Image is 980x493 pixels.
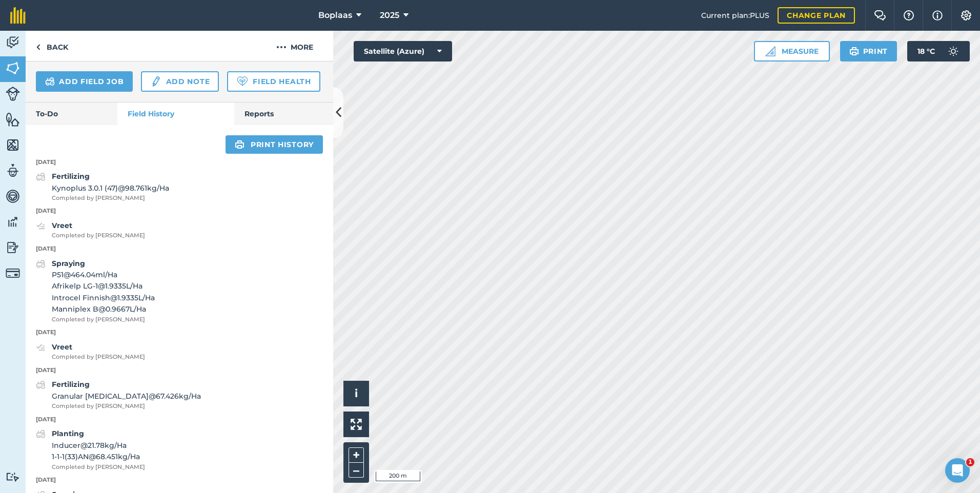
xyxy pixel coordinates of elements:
[349,463,364,478] button: –
[903,10,915,20] img: A question mark icon
[26,31,78,61] a: Back
[52,463,145,472] span: Completed by [PERSON_NAME]
[141,71,219,92] a: Add note
[36,341,145,362] a: VreetCompleted by [PERSON_NAME]
[26,207,333,216] p: [DATE]
[52,451,145,462] span: 1-1-1(33)AN @ 68.451 kg / Ha
[52,269,155,280] span: P51 @ 464.04 ml / Ha
[10,7,26,24] img: fieldmargin Logo
[52,221,72,230] strong: Vreet
[343,381,369,406] button: i
[778,7,855,24] a: Change plan
[117,102,234,125] a: Field History
[351,419,362,430] img: Four arrows, one pointing top left, one top right, one bottom right and the last bottom left
[355,387,358,400] span: i
[52,194,169,203] span: Completed by [PERSON_NAME]
[36,341,46,354] img: svg+xml;base64,PD94bWwgdmVyc2lvbj0iMS4wIiBlbmNvZGluZz0idXRmLTgiPz4KPCEtLSBHZW5lcmF0b3I6IEFkb2JlIE...
[52,440,145,451] span: Inducer @ 21.78 kg / Ha
[45,75,55,88] img: svg+xml;base64,PD94bWwgdmVyc2lvbj0iMS4wIiBlbmNvZGluZz0idXRmLTgiPz4KPCEtLSBHZW5lcmF0b3I6IEFkb2JlIE...
[36,41,40,53] img: svg+xml;base64,PHN2ZyB4bWxucz0iaHR0cDovL3d3dy53My5vcmcvMjAwMC9zdmciIHdpZHRoPSI5IiBoZWlnaHQ9IjI0Ii...
[6,214,20,230] img: svg+xml;base64,PD94bWwgdmVyc2lvbj0iMS4wIiBlbmNvZGluZz0idXRmLTgiPz4KPCEtLSBHZW5lcmF0b3I6IEFkb2JlIE...
[52,402,201,411] span: Completed by [PERSON_NAME]
[36,220,46,232] img: svg+xml;base64,PD94bWwgdmVyc2lvbj0iMS4wIiBlbmNvZGluZz0idXRmLTgiPz4KPCEtLSBHZW5lcmF0b3I6IEFkb2JlIE...
[52,353,145,362] span: Completed by [PERSON_NAME]
[52,182,169,194] span: Kynoplus 3.0.1 (47) @ 98.761 kg / Ha
[917,41,935,61] span: 18 ° C
[26,158,333,167] p: [DATE]
[36,428,46,440] img: svg+xml;base64,PD94bWwgdmVyc2lvbj0iMS4wIiBlbmNvZGluZz0idXRmLTgiPz4KPCEtLSBHZW5lcmF0b3I6IEFkb2JlIE...
[26,244,333,254] p: [DATE]
[754,41,830,61] button: Measure
[36,428,145,471] a: PlantingInducer@21.78kg/Ha1-1-1(33)AN@68.451kg/HaCompleted by [PERSON_NAME]
[52,303,155,315] span: Manniplex B @ 0.9667 L / Ha
[6,60,20,76] img: svg+xml;base64,PHN2ZyB4bWxucz0iaHR0cDovL3d3dy53My5vcmcvMjAwMC9zdmciIHdpZHRoPSI1NiIgaGVpZ2h0PSI2MC...
[945,458,970,483] iframe: Intercom live chat
[349,447,364,463] button: +
[874,10,886,20] img: Two speech bubbles overlapping with the left bubble in the forefront
[256,31,333,61] button: More
[276,41,287,53] img: svg+xml;base64,PHN2ZyB4bWxucz0iaHR0cDovL3d3dy53My5vcmcvMjAwMC9zdmciIHdpZHRoPSIyMCIgaGVpZ2h0PSIyNC...
[354,41,452,61] button: Satellite (Azure)
[36,171,169,202] a: FertilizingKynoplus 3.0.1 (47)@98.761kg/HaCompleted by [PERSON_NAME]
[6,35,20,50] img: svg+xml;base64,PD94bWwgdmVyc2lvbj0iMS4wIiBlbmNvZGluZz0idXRmLTgiPz4KPCEtLSBHZW5lcmF0b3I6IEFkb2JlIE...
[52,380,90,389] strong: Fertilizing
[52,391,201,402] span: Granular [MEDICAL_DATA] @ 67.426 kg / Ha
[380,9,399,22] span: 2025
[150,75,161,88] img: svg+xml;base64,PD94bWwgdmVyc2lvbj0iMS4wIiBlbmNvZGluZz0idXRmLTgiPz4KPCEtLSBHZW5lcmF0b3I6IEFkb2JlIE...
[36,258,155,324] a: SprayingP51@464.04ml/HaAfrikelp LG-1@1.9335L/HaIntrocel Finnish@1.9335L/HaManniplex B@0.9667L/HaC...
[765,46,775,56] img: Ruler icon
[52,280,155,292] span: Afrikelp LG-1 @ 1.9335 L / Ha
[6,472,20,482] img: svg+xml;base64,PD94bWwgdmVyc2lvbj0iMS4wIiBlbmNvZGluZz0idXRmLTgiPz4KPCEtLSBHZW5lcmF0b3I6IEFkb2JlIE...
[6,112,20,127] img: svg+xml;base64,PHN2ZyB4bWxucz0iaHR0cDovL3d3dy53My5vcmcvMjAwMC9zdmciIHdpZHRoPSI1NiIgaGVpZ2h0PSI2MC...
[36,258,46,270] img: svg+xml;base64,PD94bWwgdmVyc2lvbj0iMS4wIiBlbmNvZGluZz0idXRmLTgiPz4KPCEtLSBHZW5lcmF0b3I6IEFkb2JlIE...
[943,41,964,61] img: svg+xml;base64,PD94bWwgdmVyc2lvbj0iMS4wIiBlbmNvZGluZz0idXRmLTgiPz4KPCEtLSBHZW5lcmF0b3I6IEFkb2JlIE...
[52,429,84,438] strong: Planting
[701,10,769,21] span: Current plan : PLUS
[36,71,133,92] a: Add field job
[6,163,20,178] img: svg+xml;base64,PD94bWwgdmVyc2lvbj0iMS4wIiBlbmNvZGluZz0idXRmLTgiPz4KPCEtLSBHZW5lcmF0b3I6IEFkb2JlIE...
[52,342,72,352] strong: Vreet
[6,266,20,280] img: svg+xml;base64,PD94bWwgdmVyc2lvbj0iMS4wIiBlbmNvZGluZz0idXRmLTgiPz4KPCEtLSBHZW5lcmF0b3I6IEFkb2JlIE...
[907,41,970,61] button: 18 °C
[235,138,244,151] img: svg+xml;base64,PHN2ZyB4bWxucz0iaHR0cDovL3d3dy53My5vcmcvMjAwMC9zdmciIHdpZHRoPSIxOSIgaGVpZ2h0PSIyNC...
[226,135,323,154] a: Print history
[52,231,145,240] span: Completed by [PERSON_NAME]
[36,379,201,410] a: FertilizingGranular [MEDICAL_DATA]@67.426kg/HaCompleted by [PERSON_NAME]
[52,292,155,303] span: Introcel Finnish @ 1.9335 L / Ha
[966,458,974,466] span: 1
[36,171,46,183] img: svg+xml;base64,PD94bWwgdmVyc2lvbj0iMS4wIiBlbmNvZGluZz0idXRmLTgiPz4KPCEtLSBHZW5lcmF0b3I6IEFkb2JlIE...
[6,240,20,255] img: svg+xml;base64,PD94bWwgdmVyc2lvbj0iMS4wIiBlbmNvZGluZz0idXRmLTgiPz4KPCEtLSBHZW5lcmF0b3I6IEFkb2JlIE...
[960,10,972,20] img: A cog icon
[6,87,20,101] img: svg+xml;base64,PD94bWwgdmVyc2lvbj0iMS4wIiBlbmNvZGluZz0idXRmLTgiPz4KPCEtLSBHZW5lcmF0b3I6IEFkb2JlIE...
[932,9,943,22] img: svg+xml;base64,PHN2ZyB4bWxucz0iaHR0cDovL3d3dy53My5vcmcvMjAwMC9zdmciIHdpZHRoPSIxNyIgaGVpZ2h0PSIxNy...
[36,379,46,391] img: svg+xml;base64,PD94bWwgdmVyc2lvbj0iMS4wIiBlbmNvZGluZz0idXRmLTgiPz4KPCEtLSBHZW5lcmF0b3I6IEFkb2JlIE...
[36,220,145,240] a: VreetCompleted by [PERSON_NAME]
[234,102,333,125] a: Reports
[6,137,20,153] img: svg+xml;base64,PHN2ZyB4bWxucz0iaHR0cDovL3d3dy53My5vcmcvMjAwMC9zdmciIHdpZHRoPSI1NiIgaGVpZ2h0PSI2MC...
[840,41,897,61] button: Print
[849,45,859,57] img: svg+xml;base64,PHN2ZyB4bWxucz0iaHR0cDovL3d3dy53My5vcmcvMjAwMC9zdmciIHdpZHRoPSIxOSIgaGVpZ2h0PSIyNC...
[26,476,333,485] p: [DATE]
[26,328,333,337] p: [DATE]
[52,259,85,268] strong: Spraying
[318,9,352,22] span: Boplaas
[6,189,20,204] img: svg+xml;base64,PD94bWwgdmVyc2lvbj0iMS4wIiBlbmNvZGluZz0idXRmLTgiPz4KPCEtLSBHZW5lcmF0b3I6IEFkb2JlIE...
[26,102,117,125] a: To-Do
[26,366,333,375] p: [DATE]
[227,71,320,92] a: Field Health
[52,172,90,181] strong: Fertilizing
[26,415,333,424] p: [DATE]
[52,315,155,324] span: Completed by [PERSON_NAME]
